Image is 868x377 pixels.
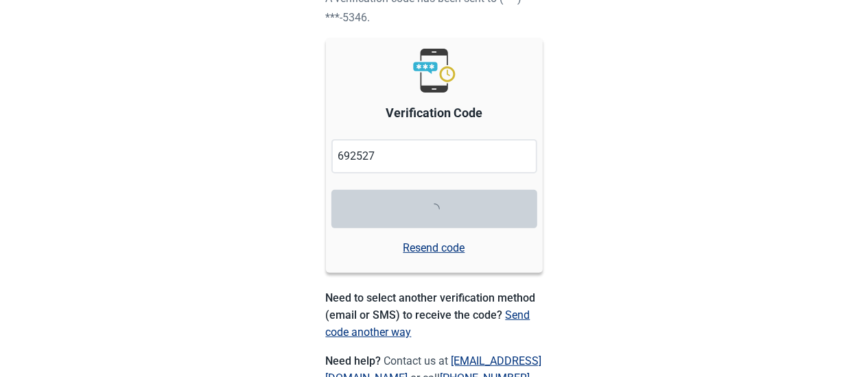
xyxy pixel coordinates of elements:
[326,291,536,321] span: Need to select another verification method (email or SMS) to receive the code?
[331,139,537,173] input: Enter Code Here
[326,354,384,367] span: Need help?
[403,239,465,256] a: Resend code
[386,104,482,123] label: Verification Code
[429,204,440,215] span: loading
